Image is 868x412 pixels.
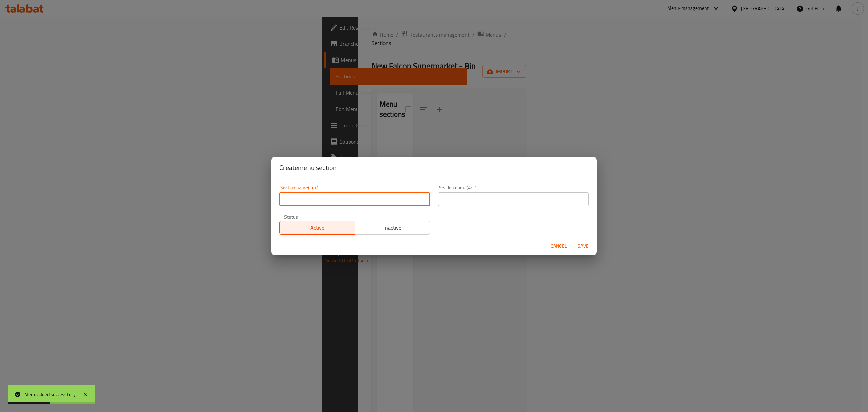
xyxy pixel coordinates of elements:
h2: Create menu section [279,162,589,173]
input: Please enter section name(ar) [438,192,589,206]
div: Menu added successfully [24,391,76,398]
span: Inactive [358,223,428,233]
span: Cancel [551,242,567,250]
button: Save [572,240,594,252]
input: Please enter section name(en) [279,192,430,206]
span: Active [282,223,352,233]
button: Inactive [355,221,430,235]
button: Active [279,221,355,235]
button: Cancel [548,240,570,252]
span: Save [575,242,591,250]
